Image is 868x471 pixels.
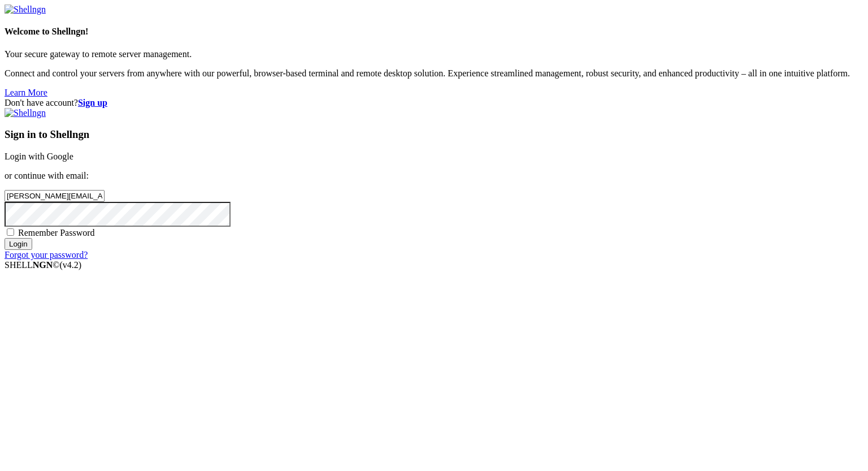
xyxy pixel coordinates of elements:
[5,260,81,270] span: SHELL ©
[5,98,863,108] div: Don't have account?
[7,228,14,236] input: Remember Password
[5,68,863,79] p: Connect and control your servers from anywhere with our powerful, browser-based terminal and remo...
[78,98,107,107] a: Sign up
[5,128,863,141] h3: Sign in to Shellngn
[5,152,73,161] a: Login with Google
[18,228,95,237] span: Remember Password
[33,260,53,270] b: NGN
[5,238,32,250] input: Login
[5,108,46,118] img: Shellngn
[5,49,863,59] p: Your secure gateway to remote server management.
[60,260,82,270] span: 4.2.0
[5,171,863,181] p: or continue with email:
[5,88,47,97] a: Learn More
[5,190,105,202] input: Email address
[5,27,863,37] h4: Welcome to Shellngn!
[5,250,88,260] a: Forgot your password?
[5,5,46,15] img: Shellngn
